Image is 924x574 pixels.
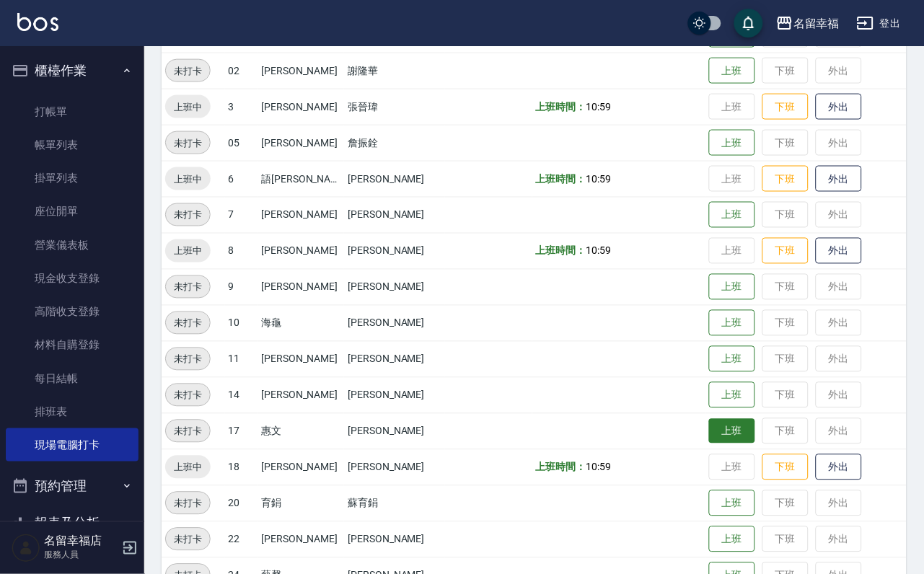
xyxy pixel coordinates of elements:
[258,449,344,485] td: [PERSON_NAME]
[225,449,258,485] td: 18
[166,63,210,79] span: 未打卡
[344,341,445,377] td: [PERSON_NAME]
[225,485,258,521] td: 20
[166,496,210,511] span: 未打卡
[225,377,258,413] td: 14
[586,101,611,112] span: 10:59
[258,521,344,557] td: [PERSON_NAME]
[6,195,138,228] a: 座位開單
[166,424,210,439] span: 未打卡
[225,269,258,305] td: 9
[166,316,210,331] span: 未打卡
[165,172,211,187] span: 上班中
[536,173,586,185] b: 上班時間：
[762,94,809,120] button: 下班
[816,454,862,481] button: 外出
[709,382,755,409] button: 上班
[44,549,118,562] p: 服務人員
[536,101,586,112] b: 上班時間：
[344,161,445,197] td: [PERSON_NAME]
[536,245,586,257] b: 上班時間：
[762,166,809,193] button: 下班
[258,269,344,305] td: [PERSON_NAME]
[586,173,611,185] span: 10:59
[344,449,445,485] td: [PERSON_NAME]
[344,233,445,269] td: [PERSON_NAME]
[258,233,344,269] td: [PERSON_NAME]
[709,310,755,337] button: 上班
[258,341,344,377] td: [PERSON_NAME]
[225,413,258,449] td: 17
[225,341,258,377] td: 11
[166,280,210,295] span: 未打卡
[709,274,755,301] button: 上班
[709,346,755,373] button: 上班
[709,130,755,156] button: 上班
[12,534,40,562] img: Person
[851,10,907,37] button: 登出
[344,53,445,89] td: 謝隆華
[793,14,840,32] div: 名留幸福
[165,244,211,259] span: 上班中
[344,197,445,233] td: [PERSON_NAME]
[225,161,258,197] td: 6
[166,352,210,367] span: 未打卡
[225,305,258,341] td: 10
[17,13,58,31] img: Logo
[6,328,138,361] a: 材料自購登錄
[166,388,210,403] span: 未打卡
[6,229,138,262] a: 營業儀表板
[816,166,862,193] button: 外出
[709,202,755,229] button: 上班
[344,377,445,413] td: [PERSON_NAME]
[166,532,210,547] span: 未打卡
[258,413,344,449] td: 惠文
[6,262,138,295] a: 現金收支登錄
[6,428,138,462] a: 現場電腦打卡
[258,197,344,233] td: [PERSON_NAME]
[258,53,344,89] td: [PERSON_NAME]
[344,521,445,557] td: [PERSON_NAME]
[762,238,809,265] button: 下班
[258,377,344,413] td: [PERSON_NAME]
[344,413,445,449] td: [PERSON_NAME]
[258,125,344,161] td: [PERSON_NAME]
[586,245,611,257] span: 10:59
[44,534,118,549] h5: 名留幸福店
[344,305,445,341] td: [PERSON_NAME]
[6,467,138,505] button: 預約管理
[166,136,210,151] span: 未打卡
[6,295,138,328] a: 高階收支登錄
[225,125,258,161] td: 05
[258,89,344,125] td: [PERSON_NAME]
[709,419,755,444] button: 上班
[225,521,258,557] td: 22
[6,505,138,542] button: 報表及分析
[586,462,611,473] span: 10:59
[770,9,845,38] button: 名留幸福
[344,485,445,521] td: 蘇育鋗
[258,161,344,197] td: 語[PERSON_NAME]
[225,53,258,89] td: 02
[6,162,138,195] a: 掛單列表
[258,305,344,341] td: 海龜
[762,454,809,481] button: 下班
[344,89,445,125] td: 張晉瑋
[709,526,755,553] button: 上班
[709,490,755,517] button: 上班
[6,52,138,89] button: 櫃檯作業
[6,395,138,428] a: 排班表
[6,128,138,162] a: 帳單列表
[258,485,344,521] td: 育鋗
[6,95,138,128] a: 打帳單
[344,125,445,161] td: 詹振銓
[225,89,258,125] td: 3
[816,94,862,120] button: 外出
[225,197,258,233] td: 7
[6,362,138,395] a: 每日結帳
[536,462,586,473] b: 上班時間：
[709,58,755,84] button: 上班
[165,100,211,115] span: 上班中
[344,269,445,305] td: [PERSON_NAME]
[734,9,763,37] button: save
